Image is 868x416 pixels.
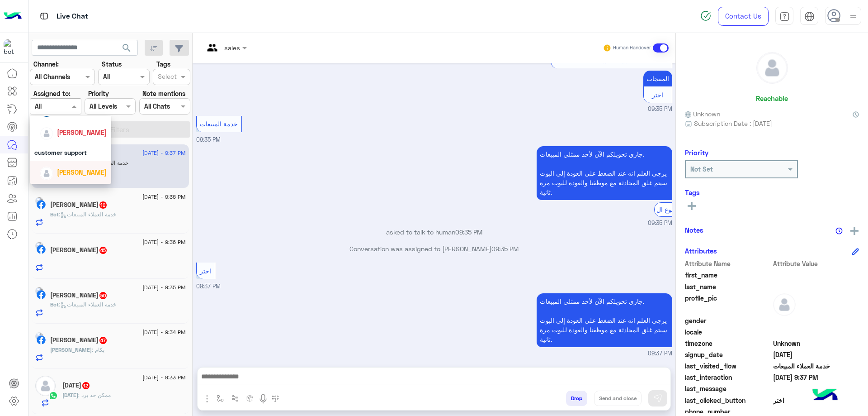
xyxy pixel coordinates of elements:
h5: Ramadan [62,382,90,389]
img: Facebook [37,335,46,344]
img: 713415422032625 [4,39,20,56]
span: last_interaction [685,373,771,382]
span: last_name [685,282,771,292]
label: Note mentions [142,89,185,98]
h5: علي سليمان [50,292,108,299]
h6: Tags [685,188,859,196]
span: 47 [99,337,107,344]
img: defaultAdmin.png [757,53,788,83]
p: Conversation was assigned to [PERSON_NAME] [196,244,672,253]
p: 21/8/2025, 9:35 PM [537,146,672,200]
span: 2025-08-21T18:37:37.333Z [773,373,859,382]
img: Trigger scenario [231,395,239,402]
span: Bot [50,301,59,308]
img: Facebook [37,290,46,299]
h5: Medhat Touny [50,246,108,254]
span: Subscription Date : [DATE] [694,119,772,128]
span: خدمة المبيعات [200,120,238,128]
img: add [850,227,859,235]
div: customer support [30,144,111,161]
img: defaultAdmin.png [40,127,53,140]
span: اختر [773,396,859,405]
span: اختر [200,267,211,275]
img: defaultAdmin.png [35,376,56,396]
span: last_visited_flow [685,361,771,371]
label: Channel: [33,59,59,69]
span: اختر [652,91,663,99]
span: gender [685,316,771,325]
span: search [121,43,132,53]
span: first_name [685,270,771,280]
span: last_message [685,384,771,393]
span: بكام [92,346,104,353]
img: spinner [700,10,711,21]
span: : خدمة العملاء المبيعات [59,301,116,308]
span: [DATE] - 9:36 PM [142,238,185,246]
button: search [116,40,138,59]
button: Trigger scenario [228,391,243,406]
img: picture [35,332,43,340]
span: Unknown [773,339,859,348]
img: defaultAdmin.png [40,167,53,180]
span: timezone [685,339,771,348]
span: locale [685,327,771,337]
p: 21/8/2025, 9:35 PM [643,71,672,86]
img: send attachment [202,393,212,404]
span: [PERSON_NAME] [50,346,92,353]
span: 09:35 PM [491,245,519,253]
img: picture [35,242,43,250]
button: Send and close [594,391,642,406]
span: [DATE] - 9:33 PM [142,373,185,382]
img: notes [835,227,843,234]
div: الرجوع ال Bot [654,202,697,216]
img: send message [653,394,662,403]
span: [PERSON_NAME] [57,129,107,136]
span: Unknown [685,109,720,119]
span: signup_date [685,350,771,359]
span: null [773,327,859,337]
img: send voice note [258,393,269,404]
img: WhatsApp [49,391,58,400]
span: 09:35 PM [648,105,672,114]
label: Status [102,59,122,69]
span: 2025-08-21T18:35:14.138Z [773,350,859,359]
a: tab [775,7,793,26]
a: Contact Us [718,7,769,26]
span: 09:35 PM [648,219,672,228]
p: 21/8/2025, 9:37 PM [537,293,672,347]
button: create order [243,391,258,406]
img: defaultAdmin.png [773,293,796,316]
h6: Attributes [685,247,717,255]
span: null [773,384,859,393]
img: Facebook [37,245,46,254]
span: null [773,316,859,325]
span: ممكن حد يرد [78,392,111,398]
h6: Reachable [756,94,788,102]
span: [DATE] - 9:35 PM [142,283,185,292]
label: Tags [156,59,170,69]
img: picture [35,287,43,295]
small: Human Handover [613,44,651,52]
span: [DATE] [62,392,78,398]
img: profile [848,11,859,22]
span: 45 [99,247,107,254]
span: 09:37 PM [196,283,221,290]
h5: Ahmed Lokman [50,336,108,344]
span: [DATE] - 9:36 PM [142,193,185,201]
span: Attribute Value [773,259,859,268]
span: last_clicked_button [685,396,771,405]
button: Drop [566,391,587,406]
img: hulul-logo.png [809,380,841,411]
h5: Ahmed Edrees [50,201,108,209]
span: Attribute Name [685,259,771,268]
img: make a call [272,395,279,402]
ng-dropdown-panel: Options list [30,116,111,184]
span: 09:35 PM [455,228,482,236]
span: 09:37 PM [648,349,672,358]
span: : خدمة العملاء المبيعات [59,211,116,218]
label: Priority [88,89,109,98]
span: خدمة العملاء المبيعات [773,361,859,371]
button: select flow [213,391,228,406]
span: الاسئلة الشائعة [591,57,631,64]
img: tab [779,11,790,22]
